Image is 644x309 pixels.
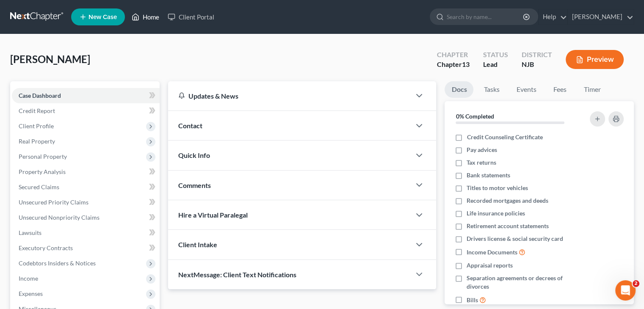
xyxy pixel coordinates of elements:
div: Lead [483,60,508,69]
span: Client Intake [178,240,217,248]
span: Recorded mortgages and deeds [467,196,548,205]
span: New Case [88,14,117,20]
span: Comments [178,181,211,189]
span: Life insurance policies [467,209,525,218]
a: Events [509,81,543,98]
span: Separation agreements or decrees of divorces [467,274,579,291]
span: [PERSON_NAME] [10,53,90,65]
span: Executory Contracts [19,244,73,251]
span: NextMessage: Client Text Notifications [178,270,296,279]
span: Case Dashboard [19,92,61,99]
a: Tasks [477,81,506,98]
span: Pay advices [467,146,497,154]
span: Unsecured Priority Claims [19,199,88,206]
div: Status [483,50,508,60]
div: Chapter [437,60,470,69]
span: Lawsuits [19,229,41,236]
span: Income [19,275,38,282]
a: [PERSON_NAME] [568,9,633,25]
iframe: Intercom live chat [615,280,636,301]
a: Home [127,9,163,25]
span: Personal Property [19,153,67,160]
a: Help [539,9,567,25]
span: Bills [467,296,478,304]
a: Case Dashboard [12,88,160,103]
span: Expenses [19,290,43,297]
span: 13 [462,60,470,68]
span: Secured Claims [19,183,59,190]
a: Executory Contracts [12,240,160,256]
div: Chapter [437,50,470,60]
span: Codebtors Insiders & Notices [19,259,96,267]
a: Credit Report [12,103,160,119]
a: Client Portal [163,9,218,25]
div: NJB [522,60,552,69]
a: Unsecured Nonpriority Claims [12,210,160,225]
span: Retirement account statements [467,222,549,230]
span: Drivers license & social security card [467,235,563,243]
input: Search by name... [447,9,524,25]
strong: 0% Completed [456,113,494,120]
span: Unsecured Nonpriority Claims [19,214,100,221]
span: Credit Counseling Certificate [467,133,542,141]
span: 2 [633,280,639,287]
span: Income Documents [467,248,517,257]
span: Credit Report [19,107,55,114]
span: Client Profile [19,122,54,130]
a: Docs [445,81,473,98]
span: Quick Info [178,151,210,159]
a: Timer [577,81,607,98]
a: Property Analysis [12,164,160,179]
a: Unsecured Priority Claims [12,195,160,210]
span: Tax returns [467,158,496,167]
span: Appraisal reports [467,261,513,270]
div: District [522,50,552,60]
span: Property Analysis [19,168,66,175]
span: Bank statements [467,171,510,179]
span: Hire a Virtual Paralegal [178,211,248,219]
button: Preview [566,50,624,69]
span: Contact [178,121,202,130]
span: Titles to motor vehicles [467,184,528,192]
a: Lawsuits [12,225,160,240]
span: Real Property [19,138,55,145]
a: Fees [546,81,573,98]
a: Secured Claims [12,179,160,195]
div: Updates & News [178,91,401,100]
